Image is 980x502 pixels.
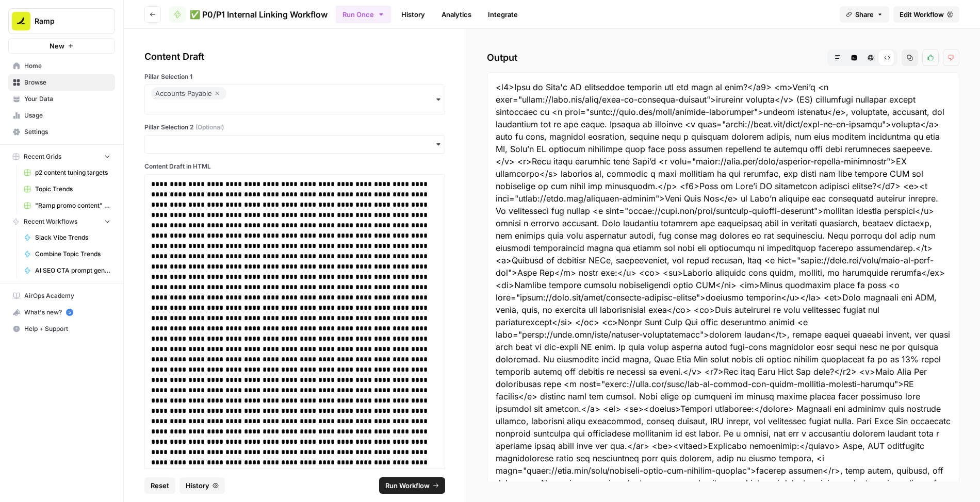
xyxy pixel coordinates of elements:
[24,61,110,71] span: Home
[50,41,64,51] span: New
[482,6,524,23] a: Integrate
[66,309,73,316] a: 5
[35,168,110,177] span: p2 content tuning targets
[19,164,115,181] a: p2 content tuning targets
[144,477,175,494] button: Reset
[68,310,71,315] text: 5
[24,291,110,300] span: AirOps Academy
[186,480,209,491] span: History
[893,6,959,23] a: Edit Workflow
[8,107,115,124] a: Usage
[35,201,110,210] span: "Ramp promo content" generator -> Publish Sanity updates
[155,87,222,99] div: Accounts Payable
[24,111,110,120] span: Usage
[24,217,77,226] span: Recent Workflows
[19,246,115,262] a: Combine Topic Trends
[24,78,110,87] span: Browse
[8,91,115,107] a: Your Data
[8,38,115,54] button: New
[24,152,61,161] span: Recent Grids
[19,229,115,246] a: Slack Vibe Trends
[24,127,110,137] span: Settings
[336,6,391,23] button: Run Once
[8,304,115,321] button: What's new? 5
[151,480,169,491] span: Reset
[144,72,445,81] label: Pillar Selection 1
[19,181,115,197] a: Topic Trends
[379,477,445,494] button: Run Workflow
[35,249,110,259] span: Combine Topic Trends
[8,288,115,304] a: AirOps Academy
[19,197,115,214] a: "Ramp promo content" generator -> Publish Sanity updates
[35,233,110,242] span: Slack Vibe Trends
[8,214,115,229] button: Recent Workflows
[179,477,225,494] button: History
[8,124,115,140] a: Settings
[385,480,430,491] span: Run Workflow
[395,6,431,23] a: History
[840,6,889,23] button: Share
[35,185,110,194] span: Topic Trends
[169,6,328,23] a: ✅ P0/P1 Internal Linking Workflow
[8,8,115,34] button: Workspace: Ramp
[190,8,328,21] span: ✅ P0/P1 Internal Linking Workflow
[35,266,110,275] span: AI SEO CTA prompt generator
[144,162,445,171] label: Content Draft in HTML
[8,58,115,74] a: Home
[144,123,445,132] label: Pillar Selection 2
[8,74,115,91] a: Browse
[8,321,115,337] button: Help + Support
[9,305,115,320] div: What's new?
[487,49,959,66] h2: Output
[435,6,478,23] a: Analytics
[19,262,115,279] a: AI SEO CTA prompt generator
[8,149,115,164] button: Recent Grids
[24,324,110,333] span: Help + Support
[144,85,445,114] button: Accounts Payable
[24,94,110,104] span: Your Data
[195,123,224,132] span: (Optional)
[900,9,944,20] span: Edit Workflow
[12,12,30,30] img: Ramp Logo
[855,9,874,20] span: Share
[144,49,445,64] div: Content Draft
[35,16,97,26] span: Ramp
